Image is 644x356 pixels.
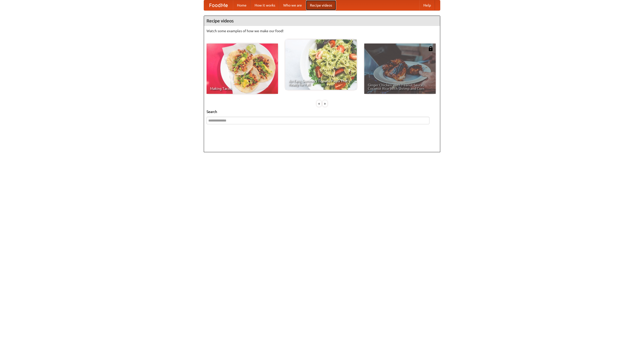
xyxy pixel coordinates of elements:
img: 483408.png [428,46,433,51]
a: Home [233,0,251,10]
span: Making Tacos [210,87,274,90]
span: An Easy, Summery Tomato Pasta That's Ready for Fall [289,79,353,86]
h5: Search [207,109,437,114]
a: Who we are [279,0,306,10]
a: Making Tacos [207,44,278,94]
h4: Recipe videos [204,16,440,26]
div: « [317,100,321,107]
a: An Easy, Summery Tomato Pasta That's Ready for Fall [285,39,357,90]
div: » [323,100,327,107]
a: Help [419,0,435,10]
a: How it works [251,0,279,10]
a: FoodMe [204,0,233,10]
p: Watch some examples of how we make our food! [207,28,437,33]
a: Recipe videos [306,0,336,10]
